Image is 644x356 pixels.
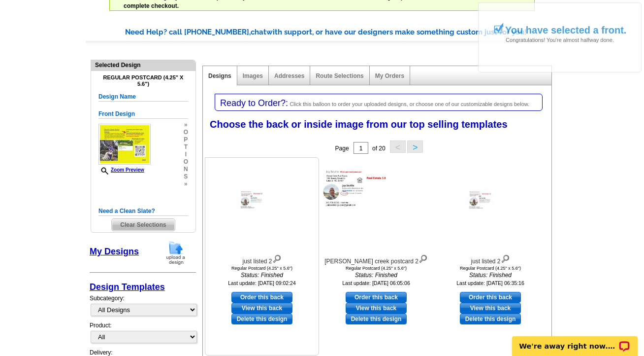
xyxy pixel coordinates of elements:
[466,188,515,226] img: just listed 2
[90,321,196,348] div: Product:
[90,282,165,292] a: Design Templates
[184,166,188,173] span: n
[316,72,363,79] a: Route Selections
[208,72,231,79] a: Designs
[184,129,188,136] span: o
[456,280,524,286] small: Last update: [DATE] 06:35:16
[184,173,188,180] span: s
[231,303,292,314] a: View this back
[372,145,386,152] span: of 20
[407,141,423,153] button: >
[220,98,288,108] span: Ready to Order?:
[184,121,188,129] span: »
[90,247,139,256] a: My Designs
[436,266,545,271] div: Regular Postcard (4.25" x 5.6")
[342,280,410,286] small: Last update: [DATE] 06:05:06
[243,72,263,79] a: Images
[493,23,504,34] img: check_mark.png
[506,325,644,356] iframe: LiveChat chat widget
[272,252,282,263] img: view design details
[436,271,545,280] i: Status: Finished
[501,252,510,263] img: view design details
[419,252,428,263] img: view design details
[98,167,144,173] a: Zoom Preview
[98,92,188,102] h5: Design Name
[322,252,430,266] div: [PERSON_NAME] creek postcard 2
[237,188,287,226] img: just listed 2
[436,252,545,266] div: just listed 2
[231,292,292,303] a: use this design
[390,141,406,153] button: <
[208,271,316,280] i: Status: Finished
[506,27,614,43] span: Congratulations! You're almost halfway done.
[346,292,407,303] a: use this design
[112,219,174,231] span: Clear Selections
[208,266,316,271] div: Regular Postcard (4.25" x 5.6")
[290,101,529,107] span: Click this balloon to order your uploaded designs, or choose one of our customizable designs below.
[184,136,188,143] span: p
[322,271,430,280] i: Status: Finished
[375,72,404,79] a: My Orders
[460,292,521,303] a: use this design
[98,109,188,119] h5: Front Design
[210,119,508,130] span: Choose the back or inside image from our top selling templates
[274,72,304,79] a: Addresses
[184,151,188,158] span: i
[346,303,407,314] a: View this back
[98,74,188,87] h4: Regular Postcard (4.25" x 5.6")
[228,280,296,286] small: Last update: [DATE] 09:02:24
[184,143,188,151] span: t
[322,166,430,248] img: mallory creek postcard 2
[335,145,349,152] span: Page
[91,60,195,70] div: Selected Design
[460,314,521,324] a: Delete this design
[98,124,151,165] img: small-thumb.jpg
[460,303,521,314] a: View this back
[251,28,266,36] span: chat
[505,25,626,36] h1: You have selected a front.
[346,314,407,324] a: Delete this design
[90,294,196,321] div: Subcategory:
[163,240,189,265] img: upload-design
[98,207,188,216] h5: Need a Clean Slate?
[231,314,292,324] a: Delete this design
[208,252,316,266] div: just listed 2
[184,180,188,188] span: »
[125,27,558,38] div: Need Help? call [PHONE_NUMBER], with support, or have our designers make something custom just fo...
[322,266,430,271] div: Regular Postcard (4.25" x 5.6")
[184,158,188,166] span: o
